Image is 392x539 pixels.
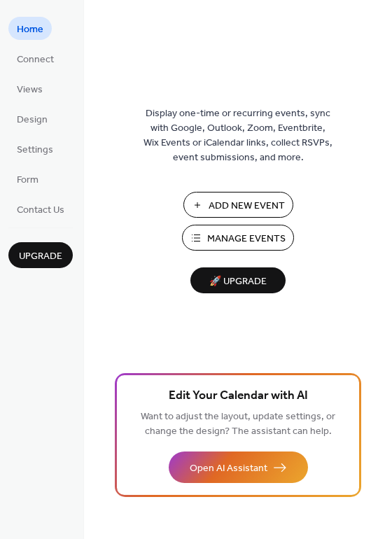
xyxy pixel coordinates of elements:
[207,232,286,246] span: Manage Events
[199,272,277,291] span: 🚀 Upgrade
[141,407,335,441] span: Want to adjust the layout, update settings, or change the design? The assistant can help.
[8,17,52,40] a: Home
[169,451,308,483] button: Open AI Assistant
[8,137,62,160] a: Settings
[17,143,53,157] span: Settings
[17,22,43,37] span: Home
[8,107,56,130] a: Design
[8,167,47,190] a: Form
[190,267,286,293] button: 🚀 Upgrade
[17,83,43,97] span: Views
[8,197,73,220] a: Contact Us
[8,242,73,268] button: Upgrade
[169,386,308,406] span: Edit Your Calendar with AI
[17,203,64,218] span: Contact Us
[17,52,54,67] span: Connect
[209,199,285,213] span: Add New Event
[19,249,62,264] span: Upgrade
[190,461,267,476] span: Open AI Assistant
[17,173,38,188] span: Form
[182,225,294,251] button: Manage Events
[17,113,48,127] span: Design
[183,192,293,218] button: Add New Event
[143,106,332,165] span: Display one-time or recurring events, sync with Google, Outlook, Zoom, Eventbrite, Wix Events or ...
[8,47,62,70] a: Connect
[8,77,51,100] a: Views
